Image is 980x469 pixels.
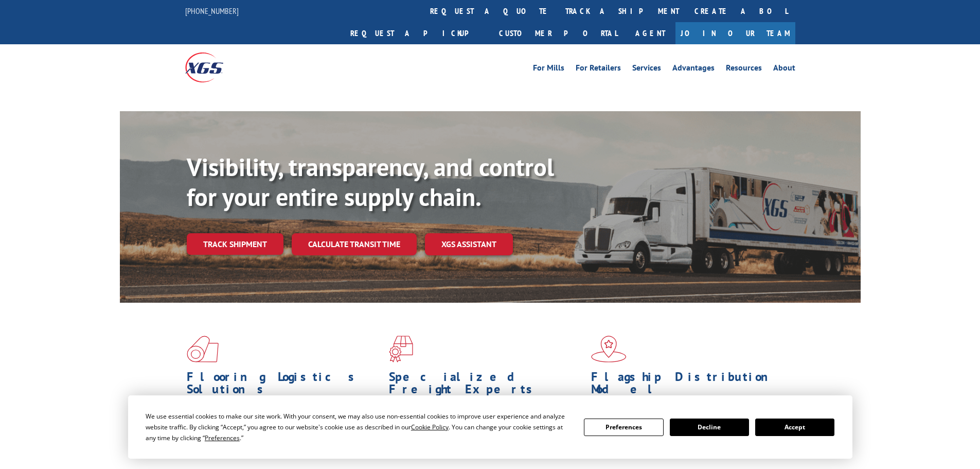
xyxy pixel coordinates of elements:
[625,22,675,44] a: Agent
[187,233,283,255] a: Track shipment
[146,411,572,443] div: We use essential cookies to make our site work. With your consent, we may also use non-essential ...
[773,64,795,75] a: About
[185,6,239,16] a: [PHONE_NUMBER]
[343,22,491,44] a: Request a pickup
[672,64,715,75] a: Advantages
[411,423,449,431] span: Cookie Policy
[675,22,795,44] a: Join Our Team
[187,151,554,213] b: Visibility, transparency, and control for your entire supply chain.
[591,336,627,362] img: xgs-icon-flagship-distribution-model-red
[425,233,513,255] a: XGS ASSISTANT
[576,64,621,75] a: For Retailers
[726,64,762,75] a: Resources
[491,22,625,44] a: Customer Portal
[205,433,240,442] span: Preferences
[187,336,219,362] img: xgs-icon-total-supply-chain-intelligence-red
[755,419,834,436] button: Accept
[389,371,583,401] h1: Specialized Freight Experts
[533,64,564,75] a: For Mills
[632,64,661,75] a: Services
[187,371,381,401] h1: Flooring Logistics Solutions
[128,395,852,459] div: Cookie Consent Prompt
[670,419,749,436] button: Decline
[292,233,417,255] a: Calculate transit time
[591,371,786,401] h1: Flagship Distribution Model
[584,419,663,436] button: Preferences
[389,336,413,362] img: xgs-icon-focused-on-flooring-red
